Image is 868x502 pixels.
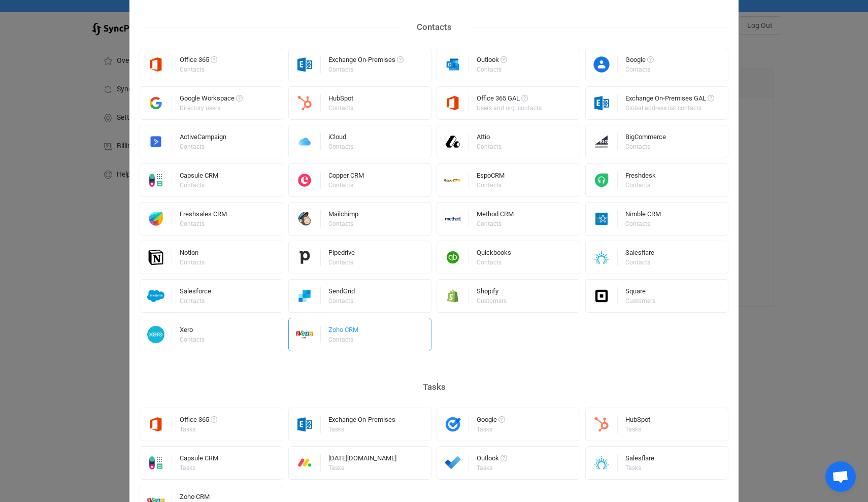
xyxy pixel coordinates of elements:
[625,56,654,66] div: Google
[437,172,469,189] img: espo-crm.png
[477,95,543,105] div: Office 365 GAL
[289,56,321,73] img: exchange.png
[625,416,650,426] div: HubSpot
[140,56,172,73] img: microsoft365.png
[328,249,355,259] div: Pipedrive
[625,259,653,265] div: Contacts
[625,182,654,188] div: Contacts
[328,416,395,426] div: Exchange On-Premises
[586,210,618,227] img: nimble.png
[140,287,172,305] img: salesforce.png
[825,461,856,492] a: Open chat
[586,56,618,73] img: google-contacts.png
[625,211,661,221] div: Nimble CRM
[180,172,218,182] div: Capsule CRM
[477,56,507,66] div: Outlook
[180,326,206,337] div: Xero
[180,465,217,471] div: Tasks
[180,337,205,343] div: Contacts
[625,455,654,465] div: Salesflare
[586,287,618,305] img: square.png
[140,326,172,343] img: xero.png
[289,94,321,112] img: hubspot.png
[328,259,353,265] div: Contacts
[625,288,657,298] div: Square
[289,172,321,189] img: copper.png
[477,298,507,304] div: Customers
[586,94,618,112] img: exchange.png
[586,133,618,150] img: big-commerce.png
[328,95,355,105] div: HubSpot
[180,66,216,73] div: Contacts
[180,133,226,144] div: ActiveCampaign
[477,249,511,259] div: Quickbooks
[328,105,353,111] div: Contacts
[289,287,321,305] img: sendgrid.png
[437,249,469,266] img: quickbooks.png
[408,379,461,395] div: Tasks
[625,95,714,105] div: Exchange On-Premises GAL
[625,298,655,304] div: Customers
[140,454,172,472] img: capsule.png
[477,182,503,188] div: Contacts
[180,221,225,227] div: Contacts
[328,465,395,471] div: Tasks
[328,172,364,182] div: Copper CRM
[140,133,172,150] img: activecampaign.png
[477,455,507,465] div: Outlook
[328,426,394,432] div: Tasks
[477,259,510,265] div: Contacts
[437,56,469,73] img: outlook.png
[328,298,353,304] div: Contacts
[328,326,358,337] div: Zoho CRM
[180,455,218,465] div: Capsule CRM
[477,133,503,144] div: Attio
[437,416,469,433] img: google-tasks.png
[328,455,396,465] div: [DATE][DOMAIN_NAME]
[328,337,357,343] div: Contacts
[140,94,172,112] img: google-workspace.png
[328,182,362,188] div: Contacts
[477,211,514,221] div: Method CRM
[289,210,321,227] img: mailchimp.png
[328,56,404,66] div: Exchange On-Premises
[437,94,469,112] img: microsoft365.png
[625,465,653,471] div: Tasks
[477,288,508,298] div: Shopify
[328,211,358,221] div: Mailchimp
[477,144,502,150] div: Contacts
[586,416,618,433] img: hubspot.png
[180,416,217,426] div: Office 365
[289,249,321,266] img: pipedrive.png
[180,298,210,304] div: Contacts
[328,66,402,73] div: Contacts
[180,288,211,298] div: Salesforce
[328,133,355,144] div: iCloud
[586,454,618,472] img: salesflare.png
[140,416,172,433] img: microsoft365.png
[437,287,469,305] img: shopify.png
[477,221,512,227] div: Contacts
[289,454,321,472] img: monday.png
[625,426,649,432] div: Tasks
[289,133,321,150] img: icloud.png
[477,105,542,111] div: Users and org. contacts
[625,172,656,182] div: Freshdesk
[180,182,217,188] div: Contacts
[289,326,321,343] img: zoho-crm.png
[180,249,206,259] div: Notion
[625,133,666,144] div: BigCommerce
[586,172,618,189] img: freshdesk.png
[437,210,469,227] img: methodcrm.png
[180,144,225,150] div: Contacts
[328,288,355,298] div: SendGrid
[180,95,243,105] div: Google Workspace
[477,172,505,182] div: EspoCRM
[180,259,205,265] div: Contacts
[625,249,654,259] div: Salesflare
[328,221,357,227] div: Contacts
[140,210,172,227] img: freshworks.png
[289,416,321,433] img: exchange.png
[437,133,469,150] img: attio.png
[477,416,505,426] div: Google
